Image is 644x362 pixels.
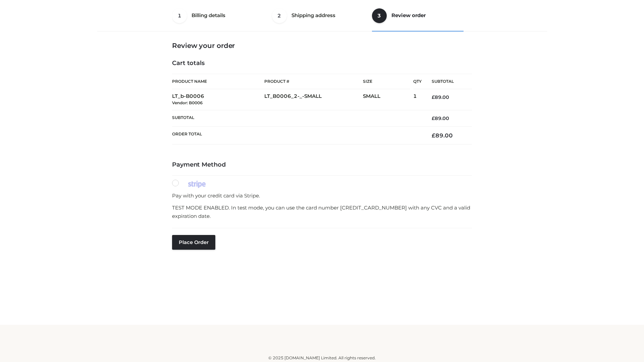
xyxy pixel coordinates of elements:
[264,74,363,89] th: Product #
[100,355,544,361] div: © 2025 [DOMAIN_NAME] Limited. All rights reserved.
[172,60,472,67] h4: Cart totals
[172,191,472,200] p: Pay with your credit card via Stripe.
[413,89,422,110] td: 1
[172,161,472,169] h4: Payment Method
[363,74,410,89] th: Size
[172,203,472,221] p: TEST MODE ENABLED. In test mode, you can use the card number [CREDIT_CARD_NUMBER] with any CVC an...
[172,89,264,110] td: LT_b-B0006
[172,235,215,250] button: Place order
[422,74,472,89] th: Subtotal
[432,132,453,139] bdi: 89.00
[432,94,435,100] span: £
[432,115,435,121] span: £
[363,89,413,110] td: SMALL
[432,115,449,121] bdi: 89.00
[172,42,472,50] h3: Review your order
[172,100,203,105] small: Vendor: B0006
[432,94,449,100] bdi: 89.00
[172,110,422,126] th: Subtotal
[264,89,363,110] td: LT_B0006_2-_-SMALL
[172,127,422,144] th: Order Total
[413,74,422,89] th: Qty
[172,74,264,89] th: Product Name
[432,132,435,139] span: £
